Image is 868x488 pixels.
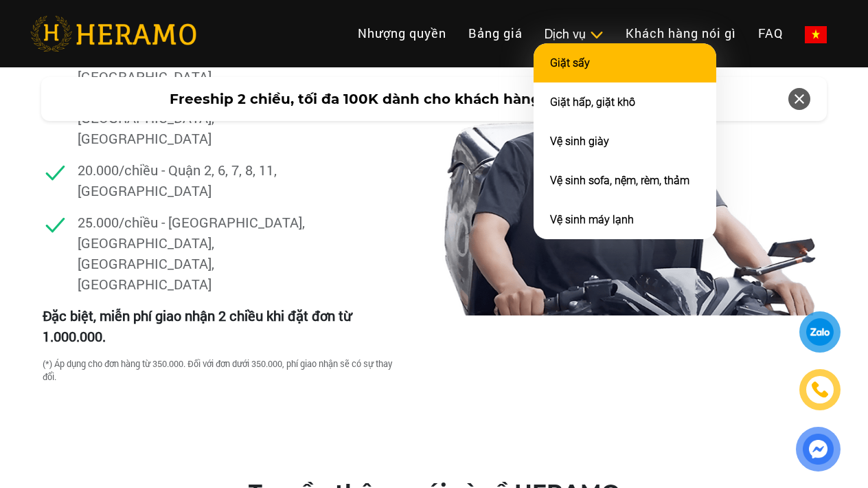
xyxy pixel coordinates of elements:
a: Vệ sinh sofa, nệm, rèm, thảm [550,174,689,187]
img: heramo-logo.png [30,16,196,52]
img: checked.svg [43,159,68,185]
a: Khách hàng nói gì [615,19,747,48]
p: 25.000/chiều - [GEOGRAPHIC_DATA], [GEOGRAPHIC_DATA], [GEOGRAPHIC_DATA], [GEOGRAPHIC_DATA] [78,212,311,294]
div: Dịch vụ [545,25,604,43]
p: 20.000/chiều - Quận 2, 6, 7, 8, 11, [GEOGRAPHIC_DATA] [78,159,311,201]
a: FAQ [747,19,794,48]
img: vn-flag.png [805,26,827,43]
a: Bảng giá [457,19,534,48]
img: phone-icon [812,381,828,398]
a: Vệ sinh máy lạnh [550,213,634,226]
a: Giặt sấy [550,56,590,69]
a: phone-icon [801,371,838,408]
p: Đặc biệt, miễn phí giao nhận 2 chiều khi đặt đơn từ 1.000.000. [43,305,395,346]
a: Vệ sinh giày [550,135,609,148]
div: (*) Áp dụng cho đơn hàng từ 350.000. Đối với đơn dưới 350.000, phí giao nhận sẽ có sự thay đổi. [43,357,395,384]
img: subToggleIcon [589,28,604,42]
a: Giặt hấp, giặt khô [550,96,635,109]
span: Freeship 2 chiều, tối đa 100K dành cho khách hàng mới [170,89,572,109]
a: Nhượng quyền [347,19,457,48]
img: checked.svg [43,212,68,237]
